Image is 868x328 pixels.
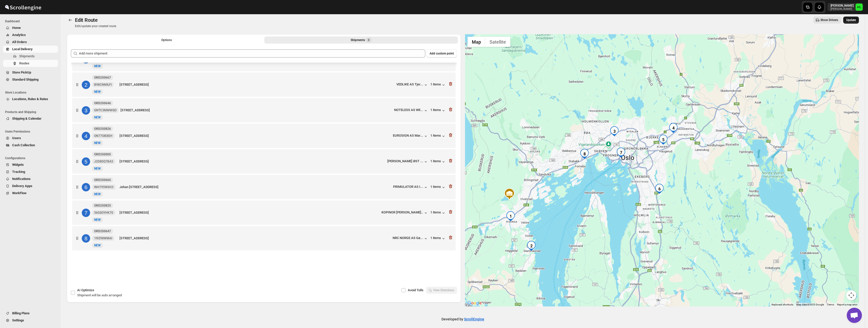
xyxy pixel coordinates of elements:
[3,190,58,197] button: WorkFlow
[3,310,58,317] button: Billing Plans
[616,148,626,158] div: 7
[427,49,457,58] button: Add custom point
[5,130,58,134] span: Users Permissions
[843,16,859,24] button: Update
[12,70,31,74] span: Store PickUp
[72,98,456,122] div: 3ORD250646GNTC3MMWQONewNEW[STREET_ADDRESS]NOTELESS AS Wil...1 items
[396,82,428,87] button: VEDLIKE AS Tjer...
[3,96,58,103] button: Locations, Rules & Rates
[813,16,841,24] button: Show Drivers
[5,19,58,23] span: Dashboard
[12,136,21,140] span: Users
[119,159,385,164] div: [STREET_ADDRESS]
[430,185,446,190] button: 1 items
[161,38,172,42] span: Options
[430,236,446,241] button: 1 items
[70,37,263,44] button: All Route Options
[846,290,856,300] button: Map camera controls
[94,229,111,233] b: ORD250647
[831,8,854,11] p: [PERSON_NAME]
[119,133,391,138] div: [STREET_ADDRESS]
[393,185,423,189] div: PRIMULATOR AS I...
[119,210,379,215] div: [STREET_ADDRESS]
[3,317,58,324] button: Settings
[94,141,101,145] span: NEW
[12,26,21,30] span: Home
[847,308,862,323] div: Open chat
[393,236,428,241] button: NRC NORGE AS Gø...
[94,167,101,170] span: NEW
[94,236,112,240] span: 1I9Z98WMAI
[827,303,834,306] a: Terms (opens in new tab)
[12,191,27,195] span: WorkFlow
[82,157,90,166] div: 5
[668,123,678,133] div: 4
[408,288,423,292] span: Avoid Tolls
[3,31,58,39] button: Analytics
[12,318,24,322] span: Settings
[75,17,98,23] span: Edit Route
[94,64,101,68] span: NEW
[79,49,425,58] input: Add more shipment
[430,108,446,113] button: 1 items
[381,210,423,214] div: KOPINOR [PERSON_NAME]..
[351,38,372,43] div: Shipments
[94,211,113,215] span: 56GSOYHK70
[94,218,101,222] span: NEW
[94,116,101,119] span: NEW
[485,37,510,47] button: Show satellite imagery
[82,81,90,89] div: 2
[430,159,446,164] button: 1 items
[464,317,484,321] a: ScrollEngine
[12,40,27,44] span: All Orders
[430,82,446,87] button: 1 items
[12,33,26,37] span: Analytics
[12,311,30,315] span: Billing Plans
[820,18,838,22] span: Show Drivers
[12,143,35,147] span: Cash Collection
[94,108,116,112] span: GNTC3MMWQO
[506,211,516,221] div: 1
[72,175,456,199] div: 6ORD250665INH795W6H3NewNEWJohan [STREET_ADDRESS]PRIMULATOR AS I...1 items
[12,97,48,101] span: Locations, Rules & Rates
[94,153,111,156] b: ORD250005
[82,132,90,140] div: 4
[430,210,446,215] button: 1 items
[94,244,101,247] span: NEW
[12,184,32,188] span: Delivery Apps
[430,134,446,139] button: 1 items
[3,24,58,31] button: Home
[94,83,112,87] span: B98CNMILFI
[75,24,116,28] p: Edit/update your created route
[441,317,484,322] p: Developed by
[846,18,856,22] span: Update
[67,16,74,24] button: Routes
[579,149,590,159] div: 8
[94,76,111,79] b: ORD250667
[393,134,428,139] button: EUROSIGN AS Mar...
[3,60,58,67] button: Routes
[94,159,113,163] span: J2D8DQ7BA5
[119,82,394,87] div: [STREET_ADDRESS]
[526,241,536,251] div: 2
[3,39,58,46] button: All Orders
[837,303,857,306] a: Report a map error
[368,38,370,42] span: 8
[82,209,90,217] div: 7
[3,142,58,149] button: Cash Collection
[94,178,111,182] b: ORD250665
[72,124,456,148] div: 4ORD250826ON77OIE8EHNewNEW[STREET_ADDRESS]EUROSIGN AS Mar...1 items
[5,156,58,160] span: Configurations
[12,78,38,81] span: Standard Shipping
[831,4,854,8] p: [PERSON_NAME]
[387,159,423,163] div: [PERSON_NAME] ØST ...
[12,47,33,51] span: Local Delivery
[72,149,456,174] div: 5ORD250005J2D8DQ7BA5NewNEW[STREET_ADDRESS][PERSON_NAME] ØST ...1 items
[77,288,94,292] span: AI Optimize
